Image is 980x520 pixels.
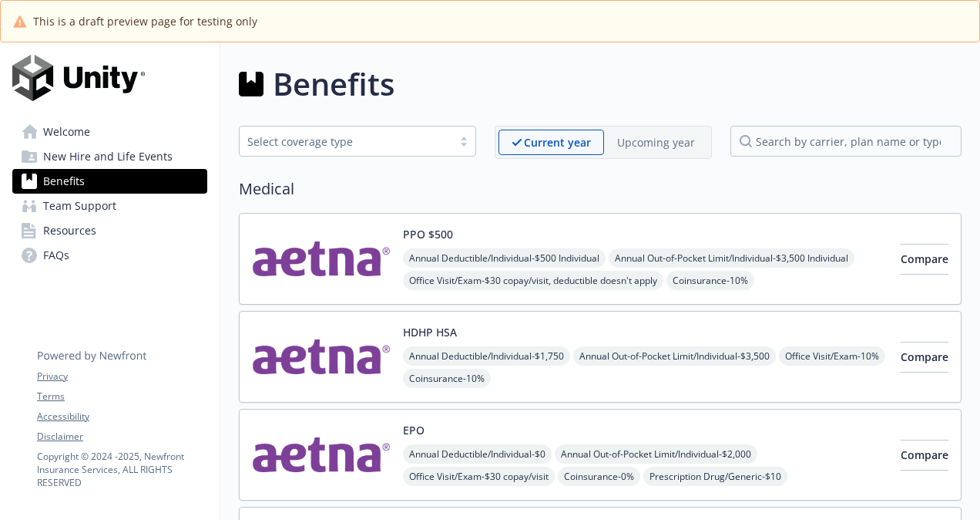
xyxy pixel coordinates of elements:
[901,252,948,266] span: Compare
[12,243,207,268] a: FAQs
[403,369,491,388] span: Coinsurance - 10%
[273,61,394,107] h1: Benefits
[403,324,457,340] button: HDHP HSA
[617,134,695,150] p: Upcoming year
[12,169,207,194] a: Benefits
[901,447,948,462] span: Compare
[43,169,85,194] span: Benefits
[247,133,445,150] div: Select coverage type
[403,226,453,242] button: PPO $500
[12,144,207,169] a: New Hire and Life Events
[666,271,754,290] span: Coinsurance - 10%
[37,370,206,383] a: Privacy
[12,218,207,243] a: Resources
[37,430,206,444] a: Disclaimer
[901,342,948,373] button: Compare
[730,126,962,157] input: search by carrier, plan name or type
[558,467,640,486] span: Coinsurance - 0%
[609,248,854,268] span: Annual Out-of-Pocket Limit/Individual - $3,500 Individual
[403,346,570,366] span: Annual Deductible/Individual - $1,750
[43,144,173,169] span: New Hire and Life Events
[43,120,90,144] span: Welcome
[403,467,555,486] span: Office Visit/Exam - $30 copay/visit
[252,324,391,390] img: Aetna Inc carrier logo
[37,450,206,489] p: Copyright © 2024 - 2025 , Newfront Insurance Services, ALL RIGHTS RESERVED
[573,346,776,366] span: Annual Out-of-Pocket Limit/Individual - $3,500
[43,218,96,243] span: Resources
[901,349,948,364] span: Compare
[12,120,207,144] a: Welcome
[37,410,206,424] a: Accessibility
[43,243,69,268] span: FAQs
[252,422,391,488] img: Aetna Inc carrier logo
[403,248,606,268] span: Annual Deductible/Individual - $500 Individual
[524,134,591,150] p: Current year
[779,346,885,366] span: Office Visit/Exam - 10%
[239,177,962,201] h2: Medical
[37,390,206,404] a: Terms
[901,440,948,471] button: Compare
[555,444,757,464] span: Annual Out-of-Pocket Limit/Individual - $2,000
[12,194,207,218] a: Team Support
[43,194,116,218] span: Team Support
[643,467,787,486] span: Prescription Drug/Generic - $10
[403,444,552,464] span: Annual Deductible/Individual - $0
[901,244,948,275] button: Compare
[33,13,257,29] span: This is a draft preview page for testing only
[403,422,425,438] button: EPO
[252,226,391,292] img: Aetna Inc carrier logo
[403,271,663,290] span: Office Visit/Exam - $30 copay/visit, deductible doesn't apply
